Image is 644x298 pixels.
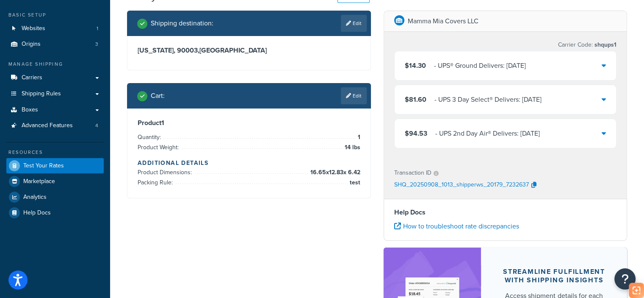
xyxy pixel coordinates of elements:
span: 16.65 x 12.83 x 6.42 [308,167,360,178]
a: Marketplace [6,174,104,189]
a: Analytics [6,189,104,205]
h2: Cart : [151,92,165,100]
span: Help Docs [23,209,51,217]
li: Origins [6,36,104,52]
a: Test Your Rates [6,158,104,173]
span: Product Dimensions: [138,168,194,177]
span: Marketplace [23,178,55,185]
span: $81.60 [405,95,426,104]
span: Packing Rule: [138,178,175,187]
a: Origins3 [6,36,104,52]
p: SHQ_20250908_1013_shipperws_20179_7232637 [394,179,529,192]
a: Websites1 [6,21,104,36]
span: $94.53 [405,128,427,138]
a: Carriers [6,70,104,86]
div: ‌‌‍‍ - UPS 2nd Day Air® Delivers: [DATE] [435,128,540,139]
h3: Product 1 [138,119,360,127]
li: Websites [6,21,104,36]
a: Shipping Rules [6,86,104,102]
p: Carrier Code: [558,39,616,51]
button: Open Resource Center [614,268,636,290]
a: Edit [341,87,367,104]
a: Advanced Features4 [6,118,104,134]
p: Transaction ID [394,167,431,179]
span: shqups1 [593,40,616,49]
div: ‌‌‍‍ - UPS® Ground Delivers: [DATE] [434,60,526,72]
span: Analytics [23,194,47,201]
span: test [348,178,360,188]
a: Edit [341,15,367,32]
div: Basic Setup [6,11,104,19]
div: ‌‌‍‍ - UPS 3 Day Select® Delivers: [DATE] [434,94,542,106]
span: 1 [97,25,98,32]
div: Streamline Fulfillment with Shipping Insights [501,267,607,284]
h3: [US_STATE], 90003 , [GEOGRAPHIC_DATA] [138,46,360,55]
span: Shipping Rules [22,90,61,97]
span: Boxes [22,106,38,114]
span: Origins [22,41,41,48]
h4: Additional Details [138,159,360,167]
h2: Shipping destination : [151,19,213,27]
a: Boxes [6,102,104,118]
h4: Help Docs [394,207,617,217]
span: $14.30 [405,61,426,70]
span: Quantity: [138,133,163,142]
div: Manage Shipping [6,61,104,68]
span: Advanced Features [22,122,73,129]
span: Carriers [22,74,42,81]
span: 14 lbs [343,142,360,153]
div: Resources [6,149,104,156]
span: Test Your Rates [23,162,64,170]
li: Advanced Features [6,118,104,134]
a: Help Docs [6,205,104,220]
span: Product Weight: [138,143,181,152]
span: 1 [356,132,360,142]
span: 4 [95,122,98,129]
a: How to troubleshoot rate discrepancies [394,221,519,231]
p: Mamma Mia Covers LLC [408,15,478,27]
span: Websites [22,25,45,32]
span: 3 [95,41,98,48]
